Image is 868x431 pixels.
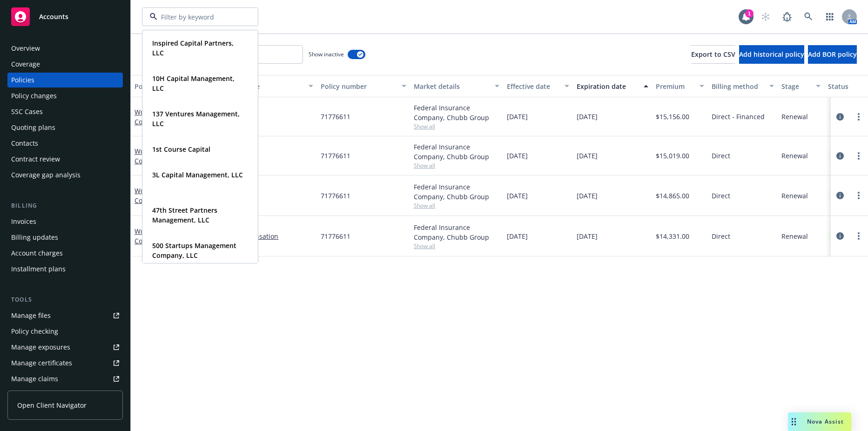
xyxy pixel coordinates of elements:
span: Direct [712,151,730,161]
div: Policies [11,73,34,88]
span: [DATE] [577,231,598,241]
span: 71776611 [321,191,350,201]
div: Contract review [11,152,60,167]
div: Drag to move [788,412,800,431]
button: Nova Assist [788,412,851,431]
strong: 137 Ventures Management, LLC [152,109,240,128]
div: Policy changes [11,88,57,103]
div: Overview [11,41,40,56]
span: [DATE] [507,231,528,241]
a: Policy changes [7,88,123,103]
div: Federal Insurance Company, Chubb Group [414,103,499,122]
div: Stage [781,81,810,91]
div: Coverage [11,57,40,72]
button: Expiration date [573,75,652,97]
div: Quoting plans [11,120,55,135]
div: Expiration date [577,81,638,91]
div: Premium [656,81,694,91]
span: $14,865.00 [656,191,689,201]
span: Renewal [781,112,808,121]
span: [DATE] [507,151,528,161]
span: $15,156.00 [656,112,689,121]
span: [DATE] [577,112,598,121]
span: Open Client Navigator [17,400,87,410]
span: Show all [414,122,499,130]
div: Market details [414,81,489,91]
div: Installment plans [11,262,66,276]
a: Quoting plans [7,120,123,135]
a: Switch app [821,7,839,26]
a: Policy checking [7,324,123,339]
span: 71776611 [321,231,350,241]
a: Manage files [7,308,123,323]
a: more [853,150,864,162]
a: Installment plans [7,262,123,276]
a: more [853,190,864,201]
a: Invoices [7,214,123,229]
strong: 500 Startups Management Company, LLC [152,241,236,260]
strong: Inspired Capital Partners, LLC [152,39,234,57]
strong: 47th Street Partners Management, LLC [152,206,217,224]
a: circleInformation [834,230,846,242]
a: circleInformation [834,190,846,201]
span: Direct - Financed [712,112,765,121]
a: Workers' Compensation [135,108,180,126]
div: Contacts [11,136,38,151]
div: Federal Insurance Company, Chubb Group [414,182,499,202]
div: Billing [7,201,123,210]
a: Manage exposures [7,340,123,355]
a: Workers' Compensation [135,147,180,165]
a: Billing updates [7,230,123,245]
strong: 1st Course Capital [152,145,210,154]
button: Lines of coverage [201,75,317,97]
span: 71776611 [321,151,350,161]
a: Contract review [7,152,123,167]
a: SSC Cases [7,104,123,119]
a: Manage certificates [7,356,123,370]
span: Renewal [781,191,808,201]
a: Overview [7,41,123,56]
a: Coverage gap analysis [7,168,123,182]
span: Accounts [39,13,68,20]
span: [DATE] [507,191,528,201]
div: Coverage gap analysis [11,168,81,182]
span: Renewal [781,151,808,161]
span: Show all [414,162,499,169]
a: Report a Bug [778,7,796,26]
button: Add BOR policy [808,45,857,64]
span: $14,331.00 [656,231,689,241]
span: Add historical policy [739,50,804,59]
span: [DATE] [577,191,598,201]
a: Policies [7,73,123,88]
strong: 10H Capital Management, LLC [152,74,235,93]
a: more [853,230,864,242]
div: Policy details [135,81,187,91]
span: [DATE] [507,112,528,121]
div: Invoices [11,214,36,229]
span: Show inactive [309,50,344,58]
span: Renewal [781,231,808,241]
span: $15,019.00 [656,151,689,161]
div: Manage exposures [11,340,70,355]
div: Tools [7,295,123,304]
button: Effective date [503,75,573,97]
a: circleInformation [834,150,846,162]
a: Coverage [7,57,123,72]
button: Export to CSV [691,45,735,64]
div: Billing updates [11,230,58,245]
a: circleInformation [834,111,846,122]
div: Account charges [11,246,63,261]
span: Add BOR policy [808,50,857,59]
span: Direct [712,191,730,201]
span: Nova Assist [807,418,844,425]
a: Manage claims [7,371,123,386]
div: Policy number [321,81,396,91]
div: Policy checking [11,324,58,339]
span: Direct [712,231,730,241]
div: SSC Cases [11,104,43,119]
a: Start snowing [756,7,775,26]
button: Market details [410,75,503,97]
span: Show all [414,242,499,250]
div: Federal Insurance Company, Chubb Group [414,222,499,242]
